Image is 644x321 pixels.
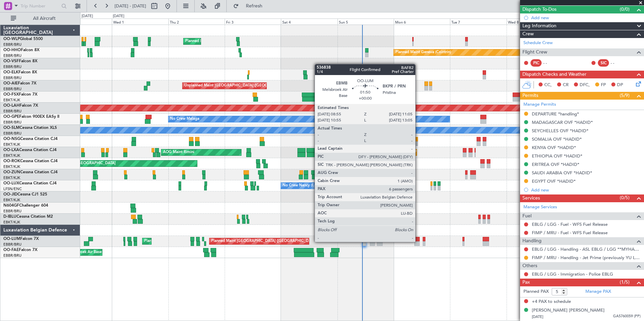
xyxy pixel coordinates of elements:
span: (1/5) [620,279,630,286]
span: Handling [522,237,542,245]
span: OO-ROK [3,159,20,163]
span: All Aircraft [18,16,71,21]
span: FP [601,82,606,88]
a: EBBR/BRU [3,64,22,69]
a: EBBR/BRU [3,42,22,47]
div: PIC [530,59,542,67]
div: Tue 7 [450,19,506,25]
span: (0/5) [620,194,630,201]
a: OO-LAHFalcon 7X [3,104,38,108]
a: EBBR/BRU [3,53,22,58]
span: Others [522,262,537,270]
a: OO-NSGCessna Citation CJ4 [3,137,58,141]
a: OO-FSXFalcon 7X [3,93,37,97]
a: OO-HHOFalcon 8X [3,48,39,52]
div: KENYA OVF *HADID* [532,145,576,150]
span: +4 PAX to schedule [532,298,571,305]
span: Fuel [522,212,532,220]
div: No Crew Malaga [170,114,199,124]
div: Wed 8 [507,19,563,25]
div: Planned Maint [GEOGRAPHIC_DATA] ([GEOGRAPHIC_DATA] National) [144,236,266,246]
span: OO-WLP [3,37,20,41]
div: Tue 30 [56,19,112,25]
a: EBLG / LGG - Immigration - Police EBLG [532,271,613,277]
a: EBBR/BRU [3,109,22,114]
a: EBKT/KJK [3,153,20,158]
a: FIMP / MRU - Handling - Jet Prime (previously YU Lounge)) Ltd FIMP / MRU [532,255,641,260]
span: OO-HHO [3,48,21,52]
div: ETHIOPIA OVF *HADID* [532,153,582,159]
a: OO-VSFFalcon 8X [3,59,37,63]
span: OO-GPE [3,115,19,119]
a: EBBR/BRU [3,131,22,136]
a: EBBR/BRU [3,120,22,125]
div: EGYPT OVF *HADID* [532,178,576,184]
span: OO-FAE [3,248,19,252]
a: EBKT/KJK [3,98,20,103]
span: [DATE] [532,314,543,319]
a: Schedule Crew [523,40,553,46]
a: OO-ROKCessna Citation CJ4 [3,159,58,163]
a: EBKT/KJK [3,175,20,180]
a: OO-GPEFalcon 900EX EASy II [3,115,59,119]
div: [DATE] [113,13,124,19]
a: OO-ELKFalcon 8X [3,70,37,74]
a: OO-SLMCessna Citation XLS [3,126,57,130]
span: Dispatch To-Dos [522,6,556,13]
a: EBBR/BRU [3,86,22,92]
div: - - [611,60,626,66]
span: OO-SLM [3,126,20,130]
div: Add new [531,187,641,193]
a: N604GFChallenger 604 [3,204,48,208]
span: CC, [544,82,552,88]
span: OO-LUM [3,237,20,241]
div: - - [543,60,558,66]
a: OO-WLPGlobal 5500 [3,37,43,41]
a: OO-ZUNCessna Citation CJ4 [3,170,58,174]
div: No Crew Nancy (Essey) [283,181,323,191]
a: EBLG / LGG - Fuel - WFS Fuel Release [532,221,608,227]
div: SOMALIA OVF *HADID* [532,136,582,142]
span: Pax [522,279,530,286]
a: OO-JIDCessna CJ1 525 [3,192,47,197]
a: OO-LUXCessna Citation CJ4 [3,181,57,185]
span: Permits [522,92,538,100]
div: Fri 3 [225,19,281,25]
span: GA5760059 (PP) [613,314,641,319]
div: Sat 4 [281,19,337,25]
a: LFSN/ENC [3,186,22,191]
span: (0/0) [620,6,630,13]
div: SIC [598,59,609,67]
span: OO-LAH [3,104,20,108]
span: (5/9) [620,92,630,99]
div: Planned Maint Kortrijk-[GEOGRAPHIC_DATA] [414,147,493,157]
a: EBBR/BRU [3,242,22,247]
span: Services [522,194,540,202]
div: Wed 1 [112,19,168,25]
button: Refresh [230,1,270,11]
div: SEYCHELLES OVF *HADID* [532,128,588,134]
a: EBKT/KJK [3,142,20,147]
span: OO-LUX [3,181,19,185]
a: EBLG / LGG - Handling - ASL EBLG / LGG **MYHANDLING** [532,246,641,252]
span: DP [617,82,623,88]
div: AOG Maint Rimini [163,147,194,157]
a: FIMP / MRU - Fuel - WFS Fuel Release [532,230,608,236]
span: Refresh [240,4,268,8]
a: OO-LXACessna Citation CJ4 [3,148,57,152]
div: DEPARTURE *handling* [532,111,579,117]
a: EBBR/BRU [3,75,22,80]
a: EBKT/KJK [3,220,20,225]
input: Trip Number [21,1,59,11]
span: OO-LXA [3,148,19,152]
div: SAUDI ARABIA OVF *HADID* [532,170,592,176]
a: EBKT/KJK [3,164,20,169]
a: Manage Services [523,204,557,211]
div: Planned Maint Milan (Linate) [185,36,234,46]
span: DFC, [580,82,590,88]
div: Mon 6 [394,19,450,25]
a: OO-FAEFalcon 7X [3,248,37,252]
div: [PERSON_NAME] [PERSON_NAME] [532,307,605,314]
span: N604GF [3,204,19,208]
a: EBKT/KJK [3,198,20,203]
